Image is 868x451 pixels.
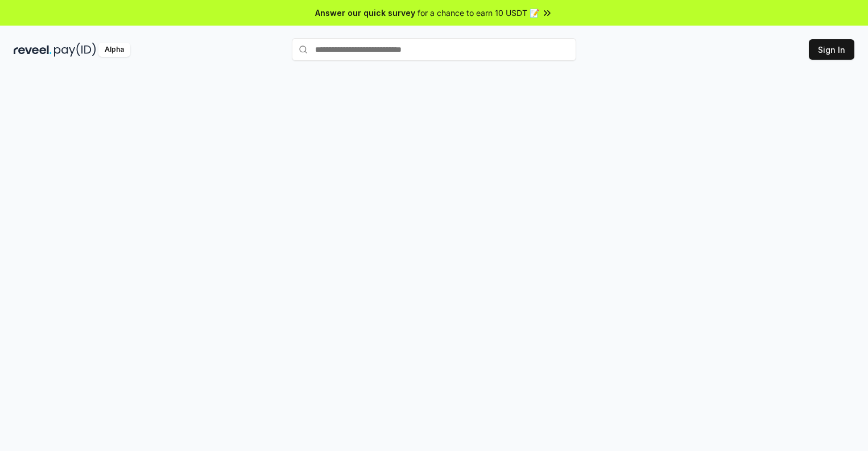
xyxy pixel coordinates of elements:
[315,7,415,19] span: Answer our quick survey
[418,7,539,19] span: for a chance to earn 10 USDT 📝
[14,43,52,57] img: reveel_dark
[54,43,96,57] img: pay_id
[809,39,854,60] button: Sign In
[98,43,130,57] div: Alpha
